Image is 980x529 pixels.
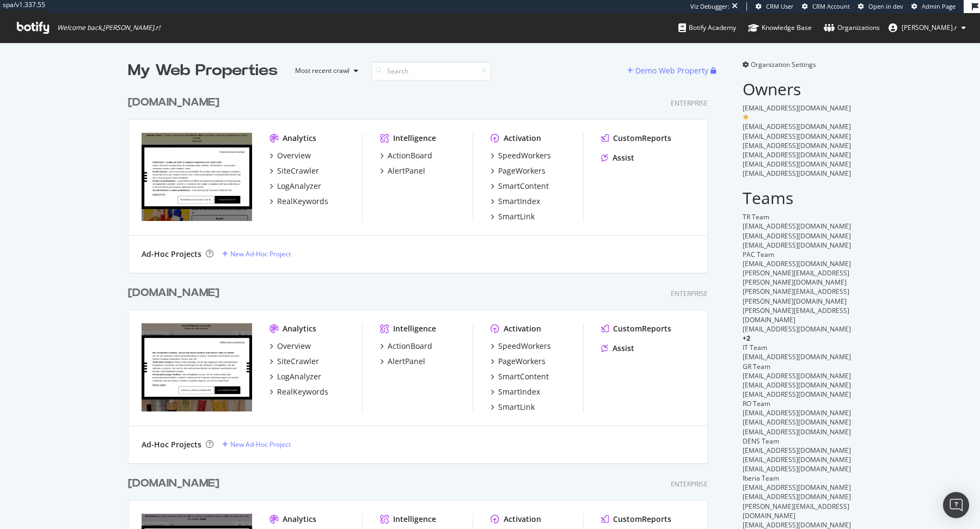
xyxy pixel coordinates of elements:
div: SmartLink [498,211,535,222]
div: Demo Web Property [635,65,708,76]
span: [EMAIL_ADDRESS][DOMAIN_NAME] [743,455,851,464]
button: [PERSON_NAME].r [880,19,975,36]
span: [EMAIL_ADDRESS][DOMAIN_NAME] [743,492,851,501]
div: Activation [504,133,541,144]
span: [PERSON_NAME][EMAIL_ADDRESS][DOMAIN_NAME] [743,502,849,520]
div: SmartContent [498,181,549,192]
a: AlertPanel [380,165,425,176]
div: CustomReports [613,323,671,334]
a: CRM Account [802,2,850,11]
img: www.sephora.it [142,133,252,221]
a: Open in dev [858,2,903,11]
span: [EMAIL_ADDRESS][DOMAIN_NAME] [743,222,851,231]
a: Demo Web Property [627,66,710,75]
a: SpeedWorkers [491,150,551,161]
div: SiteCrawler [277,356,319,367]
div: AlertPanel [388,356,425,367]
span: [EMAIL_ADDRESS][DOMAIN_NAME] [743,159,851,169]
a: SmartContent [491,371,549,382]
span: [EMAIL_ADDRESS][DOMAIN_NAME] [743,371,851,380]
div: Open Intercom Messenger [943,492,969,518]
div: Intelligence [393,514,436,525]
span: Organization Settings [751,60,816,69]
a: New Ad-Hoc Project [222,249,291,259]
span: [PERSON_NAME][EMAIL_ADDRESS][PERSON_NAME][DOMAIN_NAME] [743,287,849,305]
div: LogAnalyzer [277,181,321,192]
span: [EMAIL_ADDRESS][DOMAIN_NAME] [743,390,851,399]
div: [DOMAIN_NAME] [128,95,219,110]
div: AlertPanel [388,165,425,176]
a: [DOMAIN_NAME] [128,95,224,110]
span: [EMAIL_ADDRESS][DOMAIN_NAME] [743,427,851,436]
a: CustomReports [601,323,671,334]
div: Botify Academy [678,22,736,33]
div: SmartIndex [498,196,540,207]
a: [DOMAIN_NAME] [128,476,224,491]
div: [DOMAIN_NAME] [128,476,219,491]
a: RealKeywords [269,386,328,397]
a: Assist [601,152,634,163]
span: [EMAIL_ADDRESS][DOMAIN_NAME] [743,446,851,455]
a: LogAnalyzer [269,371,321,382]
div: SmartLink [498,402,535,413]
span: [EMAIL_ADDRESS][DOMAIN_NAME] [743,483,851,492]
span: arthur.r [902,23,957,32]
div: Assist [612,343,634,354]
a: ActionBoard [380,150,432,161]
div: Iberia Team [743,473,852,483]
input: Search [371,61,491,81]
span: [EMAIL_ADDRESS][DOMAIN_NAME] [743,150,851,159]
div: Intelligence [393,133,436,144]
span: CRM Account [812,2,850,10]
div: SmartIndex [498,386,540,397]
div: Enterprise [671,479,708,489]
span: [EMAIL_ADDRESS][DOMAIN_NAME] [743,141,851,150]
div: SpeedWorkers [498,341,551,352]
div: PageWorkers [498,165,546,176]
a: ActionBoard [380,341,432,352]
span: Open in dev [868,2,903,10]
h2: Teams [743,189,852,207]
a: LogAnalyzer [269,181,321,192]
span: Admin Page [922,2,955,10]
span: CRM User [766,2,794,10]
a: SiteCrawler [269,165,319,176]
div: TR Team [743,212,852,222]
span: [EMAIL_ADDRESS][DOMAIN_NAME] [743,231,851,241]
span: [EMAIL_ADDRESS][DOMAIN_NAME] [743,417,851,427]
div: Activation [504,514,541,525]
div: Assist [612,152,634,163]
div: PAC Team [743,250,852,259]
a: SiteCrawler [269,356,319,367]
div: Overview [277,150,311,161]
div: Analytics [283,133,316,144]
div: DENS Team [743,436,852,446]
span: [EMAIL_ADDRESS][DOMAIN_NAME] [743,380,851,390]
div: CustomReports [613,133,671,144]
a: New Ad-Hoc Project [222,440,291,449]
div: Ad-Hoc Projects [142,439,201,450]
a: SmartLink [491,211,535,222]
span: [PERSON_NAME][EMAIL_ADDRESS][PERSON_NAME][DOMAIN_NAME] [743,268,849,287]
div: [DOMAIN_NAME] [128,285,219,301]
div: GR Team [743,362,852,371]
div: Knowledge Base [748,22,812,33]
div: Enterprise [671,289,708,298]
div: Analytics [283,514,316,525]
span: [EMAIL_ADDRESS][DOMAIN_NAME] [743,241,851,250]
button: Demo Web Property [627,62,710,79]
div: Ad-Hoc Projects [142,249,201,260]
a: SmartContent [491,181,549,192]
div: SiteCrawler [277,165,319,176]
div: My Web Properties [128,60,278,82]
span: [PERSON_NAME][EMAIL_ADDRESS][DOMAIN_NAME] [743,306,849,324]
div: IT Team [743,343,852,352]
a: Organizations [824,13,880,42]
a: CustomReports [601,514,671,525]
div: ActionBoard [388,150,432,161]
div: RO Team [743,399,852,408]
div: Activation [504,323,541,334]
div: SmartContent [498,371,549,382]
div: Overview [277,341,311,352]
span: [EMAIL_ADDRESS][DOMAIN_NAME] [743,408,851,417]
